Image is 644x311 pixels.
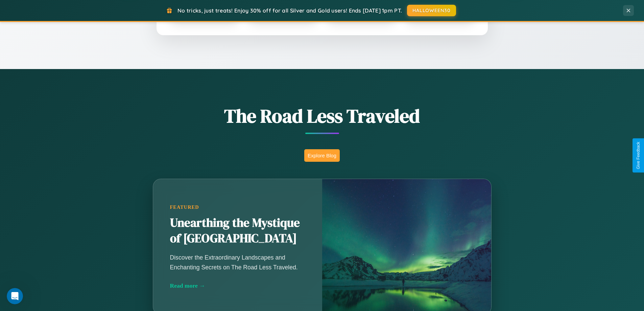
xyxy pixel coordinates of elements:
span: No tricks, just treats! Enjoy 30% off for all Silver and Gold users! Ends [DATE] 1pm PT. [177,7,402,14]
div: Give Feedback [636,142,641,169]
h2: Unearthing the Mystique of [GEOGRAPHIC_DATA] [170,215,305,246]
div: Read more → [170,282,305,289]
iframe: Intercom live chat [7,288,23,304]
h1: The Road Less Traveled [119,103,525,129]
p: Discover the Extraordinary Landscapes and Enchanting Secrets on The Road Less Traveled. [170,253,305,272]
div: Featured [170,204,305,210]
button: HALLOWEEN30 [407,5,456,16]
button: Explore Blog [304,149,340,162]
